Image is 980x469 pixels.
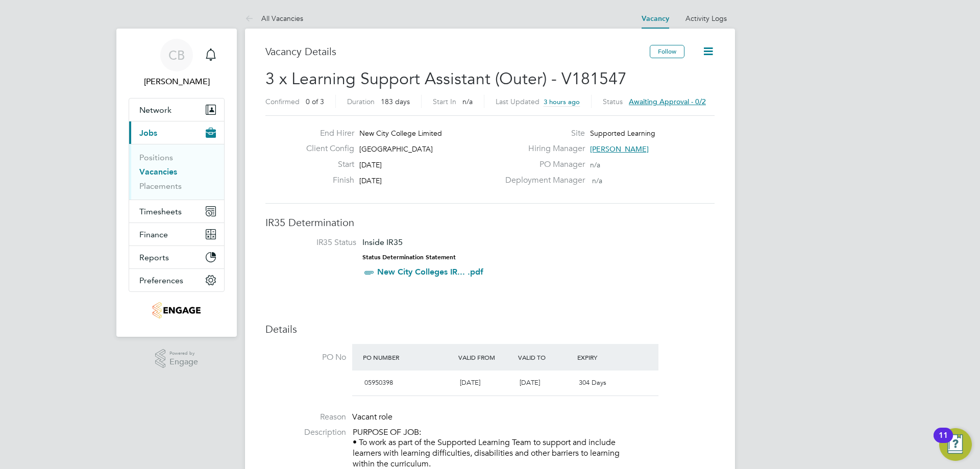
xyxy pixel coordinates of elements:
[139,276,183,285] span: Preferences
[129,200,224,223] button: Timesheets
[685,14,727,23] a: Activity Logs
[359,160,382,169] span: [DATE]
[265,97,300,106] label: Confirmed
[298,175,354,186] label: Finish
[364,378,393,387] span: 05950398
[298,143,354,154] label: Client Config
[603,97,623,106] label: Status
[575,348,634,366] div: Expiry
[139,230,168,239] span: Finance
[499,128,585,139] label: Site
[520,378,540,387] span: [DATE]
[433,97,456,106] label: Start In
[153,302,200,318] img: jambo-logo-retina.png
[139,207,182,216] span: Timesheets
[169,349,198,358] span: Powered by
[129,302,225,318] a: Go to home page
[139,153,173,162] a: Positions
[139,105,171,115] span: Network
[129,144,224,200] div: Jobs
[499,143,585,154] label: Hiring Manager
[516,348,575,366] div: Valid To
[129,76,225,88] span: Cameron Bishop
[298,128,354,139] label: End Hirer
[298,159,354,170] label: Start
[352,412,393,422] span: Vacant role
[544,97,580,106] span: 3 hours ago
[129,39,225,88] a: CB[PERSON_NAME]
[499,159,585,170] label: PO Manager
[359,129,442,138] span: New City College Limited
[590,160,600,169] span: n/a
[629,97,706,106] span: Awaiting approval - 0/2
[362,237,403,247] span: Inside IR35
[116,29,237,337] nav: Main navigation
[265,427,346,438] label: Description
[139,253,169,262] span: Reports
[129,121,224,144] button: Jobs
[496,97,540,106] label: Last Updated
[129,269,224,291] button: Preferences
[129,98,224,121] button: Network
[359,144,433,154] span: [GEOGRAPHIC_DATA]
[265,216,715,229] h3: IR35 Determination
[169,358,198,366] span: Engage
[499,175,585,186] label: Deployment Manager
[139,128,157,138] span: Jobs
[265,69,627,89] span: 3 x Learning Support Assistant (Outer) - V181547
[129,223,224,245] button: Finance
[139,181,182,191] a: Placements
[590,144,649,154] span: [PERSON_NAME]
[462,97,473,106] span: n/a
[362,254,456,261] strong: Status Determination Statement
[592,176,602,185] span: n/a
[265,323,715,336] h3: Details
[939,428,972,461] button: Open Resource Center, 11 new notifications
[347,97,375,106] label: Duration
[276,237,356,248] label: IR35 Status
[265,352,346,363] label: PO No
[642,14,669,23] a: Vacancy
[139,167,177,177] a: Vacancies
[590,129,655,138] span: Supported Learning
[265,45,650,58] h3: Vacancy Details
[359,176,382,185] span: [DATE]
[377,267,483,277] a: New City Colleges IR... .pdf
[456,348,516,366] div: Valid From
[245,14,303,23] a: All Vacancies
[650,45,684,58] button: Follow
[381,97,410,106] span: 183 days
[939,435,948,449] div: 11
[579,378,606,387] span: 304 Days
[129,246,224,268] button: Reports
[306,97,324,106] span: 0 of 3
[265,412,346,423] label: Reason
[360,348,456,366] div: PO Number
[155,349,199,368] a: Powered byEngage
[168,48,185,62] span: CB
[460,378,480,387] span: [DATE]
